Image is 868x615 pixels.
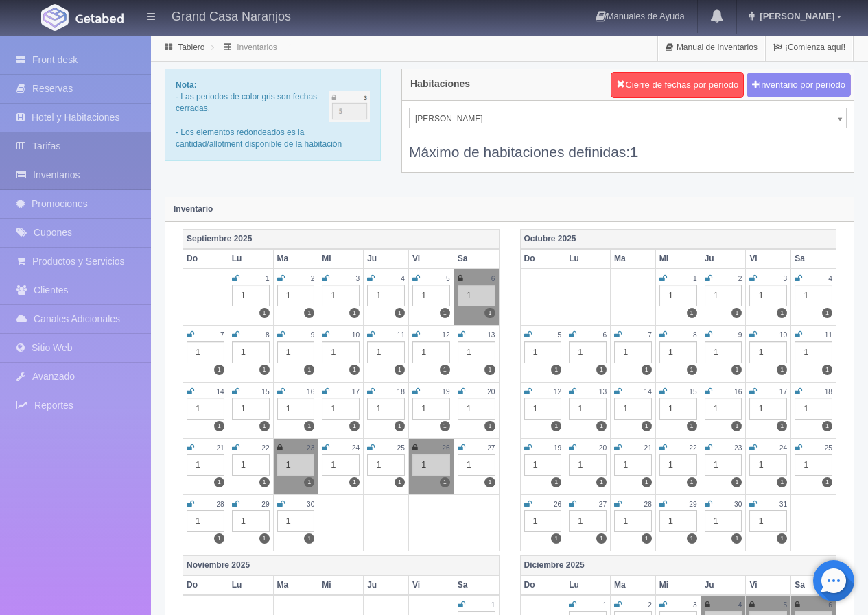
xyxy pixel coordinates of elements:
[395,421,405,431] label: 1
[520,555,836,575] th: Diciembre 2025
[277,510,315,532] div: 1
[307,444,314,452] small: 23
[659,510,697,532] div: 1
[749,398,787,420] div: 1
[756,11,834,21] span: [PERSON_NAME]
[259,308,270,318] label: 1
[611,72,744,98] button: Cierre de fechas por periodo
[524,398,562,420] div: 1
[630,144,638,160] b: 1
[795,398,832,420] div: 1
[367,341,405,363] div: 1
[779,388,787,396] small: 17
[216,444,224,452] small: 21
[261,388,269,396] small: 15
[442,444,449,452] small: 26
[442,331,449,339] small: 12
[454,249,499,269] th: Sa
[322,398,360,420] div: 1
[349,365,360,375] label: 1
[397,331,405,339] small: 11
[731,308,742,318] label: 1
[232,398,270,420] div: 1
[705,341,742,363] div: 1
[822,365,832,375] label: 1
[304,421,314,431] label: 1
[784,275,788,282] small: 3
[228,575,273,595] th: Lu
[701,575,746,595] th: Ju
[440,365,450,375] label: 1
[311,275,315,282] small: 2
[412,454,450,476] div: 1
[214,421,224,431] label: 1
[825,388,832,396] small: 18
[551,533,561,544] label: 1
[261,501,269,508] small: 29
[779,501,787,508] small: 31
[554,444,561,452] small: 19
[487,444,495,452] small: 27
[277,285,315,306] div: 1
[795,285,832,306] div: 1
[738,601,742,609] small: 4
[731,421,742,431] label: 1
[777,421,787,431] label: 1
[569,454,607,476] div: 1
[642,365,652,375] label: 1
[484,308,495,318] label: 1
[484,477,495,487] label: 1
[520,249,565,269] th: Do
[822,477,832,487] label: 1
[596,365,607,375] label: 1
[658,34,765,61] a: Manual de Inventarios
[318,575,364,595] th: Mi
[687,421,697,431] label: 1
[777,533,787,544] label: 1
[693,331,697,339] small: 8
[791,249,836,269] th: Sa
[648,331,652,339] small: 7
[440,477,450,487] label: 1
[304,308,314,318] label: 1
[367,285,405,306] div: 1
[329,91,370,122] img: cutoff.png
[174,204,213,214] strong: Inventario
[401,275,405,282] small: 4
[352,388,360,396] small: 17
[825,444,832,452] small: 25
[569,341,607,363] div: 1
[746,249,791,269] th: Vi
[352,331,360,339] small: 10
[364,249,409,269] th: Ju
[261,444,269,452] small: 22
[487,388,495,396] small: 20
[397,444,405,452] small: 25
[318,249,364,269] th: Mi
[349,477,360,487] label: 1
[409,128,847,162] div: Máximo de habitaciones definidas:
[412,341,450,363] div: 1
[311,331,315,339] small: 9
[524,341,562,363] div: 1
[569,510,607,532] div: 1
[172,7,291,24] h4: Grand Casa Naranjos
[487,331,495,339] small: 13
[409,108,847,128] a: [PERSON_NAME]
[791,575,836,595] th: Sa
[687,365,697,375] label: 1
[659,341,697,363] div: 1
[822,421,832,431] label: 1
[687,477,697,487] label: 1
[259,477,270,487] label: 1
[828,275,832,282] small: 4
[277,454,315,476] div: 1
[410,79,470,89] h4: Habitaciones
[446,275,450,282] small: 5
[367,398,405,420] div: 1
[602,601,607,609] small: 1
[304,477,314,487] label: 1
[687,533,697,544] label: 1
[738,331,742,339] small: 9
[565,575,611,595] th: Lu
